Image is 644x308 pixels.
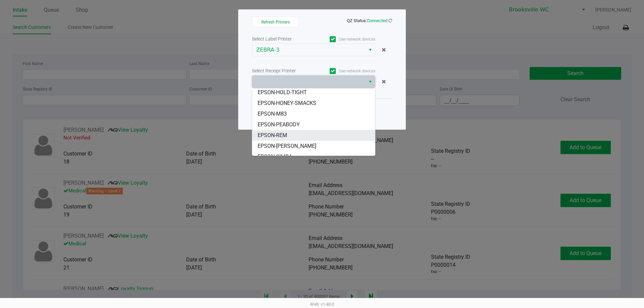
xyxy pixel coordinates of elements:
button: Refresh Printers [252,16,299,27]
span: EPSON-HONEY-SMACKS [258,99,316,107]
span: EPSON-PEABODY [258,121,300,129]
span: EPSON-REM [258,131,287,139]
button: Select [365,76,375,88]
label: Use network devices [314,68,375,74]
span: EPSON-HOLD-TIGHT [258,88,307,97]
label: Use network devices [314,36,375,42]
span: Refresh Printers [261,20,290,24]
span: EPSON-[PERSON_NAME] [258,142,316,150]
span: ZEBRA-3 [256,46,361,54]
div: Select Receipt Printer [252,67,314,74]
span: QZ Status: [347,18,392,23]
span: Connected [367,18,387,23]
span: EPSON-SIMBA [258,153,292,161]
div: Select Label Printer [252,36,314,43]
button: Select [365,44,375,56]
span: EPSON-M83 [258,110,287,118]
span: Web: v1.40.0 [310,302,334,307]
